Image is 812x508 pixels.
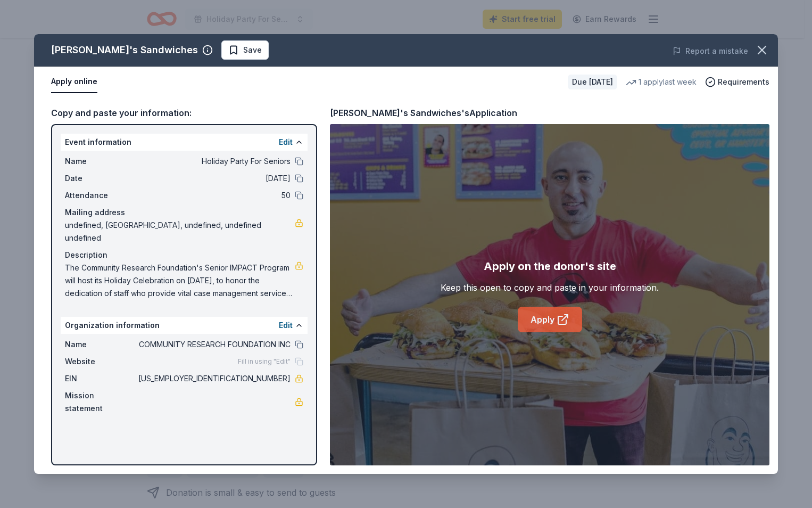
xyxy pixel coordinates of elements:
[518,307,582,332] a: Apply
[441,281,659,294] div: Keep this open to copy and paste in your information.
[65,372,136,385] span: EIN
[65,355,136,368] span: Website
[65,338,136,351] span: Name
[243,44,262,56] span: Save
[673,45,748,58] button: Report a mistake
[65,219,295,244] span: undefined, [GEOGRAPHIC_DATA], undefined, undefined undefined
[626,76,697,88] div: 1 apply last week
[279,136,293,149] button: Edit
[65,389,136,415] span: Mission statement
[65,249,303,261] div: Description
[136,172,291,185] span: [DATE]
[65,261,295,300] span: The Community Research Foundation's Senior IMPACT Program will host its Holiday Celebration on [D...
[51,71,97,93] button: Apply online
[238,357,291,366] span: Fill in using "Edit"
[718,76,769,88] span: Requirements
[568,75,617,89] div: Due [DATE]
[136,338,291,351] span: COMMUNITY RESEARCH FOUNDATION INC
[136,372,291,385] span: [US_EMPLOYER_IDENTIFICATION_NUMBER]
[136,189,291,202] span: 50
[51,42,198,59] div: [PERSON_NAME]'s Sandwiches
[61,134,308,151] div: Event information
[51,106,317,120] div: Copy and paste your information:
[705,76,769,88] button: Requirements
[65,189,136,202] span: Attendance
[484,258,616,275] div: Apply on the donor's site
[65,206,303,219] div: Mailing address
[330,106,517,120] div: [PERSON_NAME]'s Sandwiches's Application
[136,155,291,168] span: Holiday Party For Seniors
[221,40,269,60] button: Save
[279,319,293,332] button: Edit
[65,172,136,185] span: Date
[61,317,308,334] div: Organization information
[65,155,136,168] span: Name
